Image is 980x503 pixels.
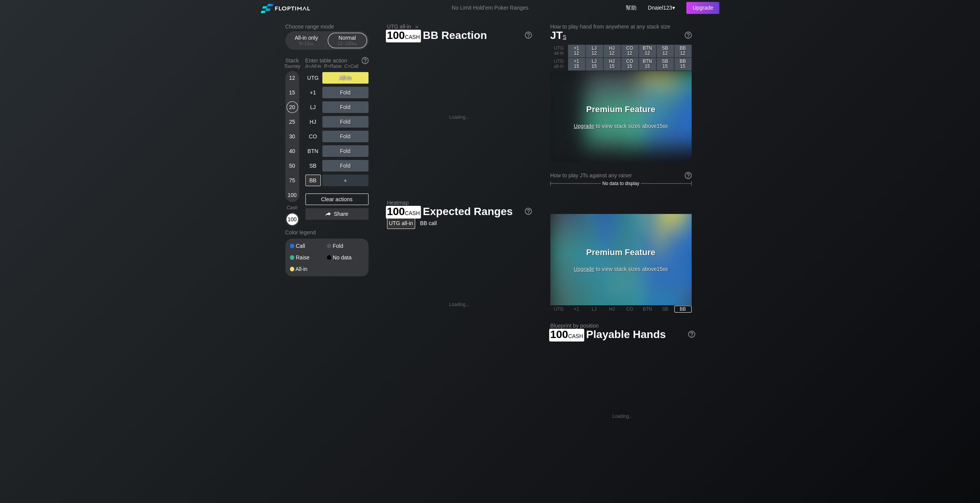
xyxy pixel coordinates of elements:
div: Fold [322,145,369,157]
div: 100 [286,189,298,201]
div: Loading... [612,414,633,419]
div: All-in [290,266,327,272]
div: BB [305,175,321,186]
div: A=All-in R=Raise C=Call [305,64,369,69]
img: help.32db89a4.svg [361,56,369,65]
div: UTG all-in [550,58,568,71]
img: help.32db89a4.svg [524,207,533,215]
h2: Blueprint by position [550,323,695,329]
div: All-in [322,72,369,84]
span: No data to display [602,181,639,186]
div: Fold [322,160,369,172]
div: ＋ [322,175,369,186]
img: help.32db89a4.svg [687,330,696,338]
div: BTN [305,145,321,157]
div: Loading... [449,302,469,307]
div: BB 15 [674,58,692,71]
div: BB [674,306,692,313]
div: Raise [290,255,327,260]
img: share.864f2f62.svg [325,212,331,216]
span: Upgrade [574,266,595,272]
span: bb [310,41,314,46]
div: to view stack sizes above 15 [573,104,669,129]
h2: Heatmap [387,200,532,206]
span: Dnaiel123 [648,5,672,11]
h3: Premium Feature [573,247,669,257]
span: 100 [386,30,421,42]
span: cash [568,331,583,340]
div: HJ [305,116,321,128]
div: 50 [286,160,298,172]
div: Stack [282,54,302,72]
span: » [411,24,422,30]
div: Tourney [282,64,302,69]
span: s [563,32,566,40]
div: 25 [286,116,298,128]
div: HJ 12 [603,45,621,57]
div: UTG all-in [550,45,568,57]
a: 幫助 [625,5,636,11]
div: LJ [305,101,321,113]
div: All-in only [289,33,324,48]
div: Fold [322,87,369,98]
span: JT [550,29,566,41]
div: Enter table action [305,54,369,72]
div: +1 15 [568,58,585,71]
span: bb [663,266,668,272]
div: UTG [305,72,321,84]
div: Call [290,243,327,249]
div: Fold [327,243,364,249]
h3: Premium Feature [573,104,669,114]
img: help.32db89a4.svg [524,31,533,39]
div: Clear actions [305,193,369,205]
img: Floptimal logo [261,4,310,13]
div: +1 12 [568,45,585,57]
div: HJ [603,306,621,313]
span: bb [353,41,357,46]
div: BTN 12 [639,45,656,57]
div: Loading... [449,114,469,120]
div: CO 12 [621,45,638,57]
div: 20 [286,101,298,113]
div: CO 15 [621,58,638,71]
div: 12 [286,72,298,84]
span: Upgrade [574,123,595,129]
div: 75 [286,175,298,186]
div: Upgrade [686,2,719,14]
div: SB 12 [657,45,674,57]
div: No Limit Hold’em Poker Ranges [440,5,540,13]
img: help.32db89a4.svg [684,171,692,180]
div: +1 [568,306,585,313]
h1: Expected Ranges [387,205,532,218]
div: 40 [286,145,298,157]
div: +1 [305,87,321,98]
div: BTN [639,306,656,313]
div: Fold [322,116,369,128]
div: LJ 15 [586,58,603,71]
div: Cash [282,205,302,210]
div: BB call [418,218,439,229]
h2: How to play hand from anywhere at any stack size [550,24,692,30]
span: cash [405,32,420,40]
div: Fold [322,131,369,142]
div: 12 – 100 [331,41,364,46]
div: 100 [286,214,298,225]
span: UTG all-in [386,23,412,30]
div: SB [305,160,321,172]
div: ▾ [646,3,676,12]
div: HJ 15 [603,58,621,71]
div: LJ [586,306,603,313]
div: UTG [550,306,568,313]
div: SB [657,306,674,313]
span: bb [663,123,668,129]
div: Color legend [285,226,369,239]
div: Fold [322,101,369,113]
div: 15 [286,87,298,98]
div: CO [305,131,321,142]
div: 30 [286,131,298,142]
span: 100 [549,329,585,342]
div: Normal [330,33,365,48]
div: How to play JTs against any raiser [550,172,692,178]
div: CO [621,306,638,313]
span: BB Reaction [422,30,488,42]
